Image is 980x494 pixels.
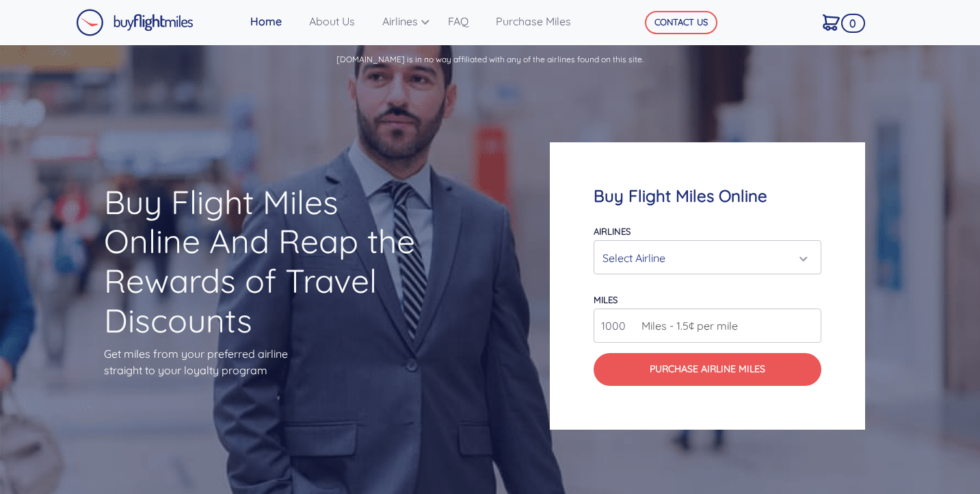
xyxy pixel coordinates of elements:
label: miles [594,294,618,305]
button: CONTACT US [645,11,717,34]
img: Cart [823,14,840,31]
a: 0 [817,8,859,36]
h4: Buy Flight Miles Online [594,186,821,206]
a: Home [245,8,304,35]
img: Buy Flight Miles Logo [76,9,194,36]
span: Miles - 1.5¢ per mile [635,317,738,334]
label: Airlines [594,226,631,237]
span: 0 [841,14,866,33]
div: Select Airline [602,245,804,271]
a: Buy Flight Miles Logo [76,5,194,40]
a: FAQ [442,8,490,35]
a: About Us [304,8,377,35]
button: Purchase Airline Miles [594,353,821,386]
a: Purchase Miles [490,8,593,35]
h1: Buy Flight Miles Online And Reap the Rewards of Travel Discounts [104,183,430,340]
p: Get miles from your preferred airline straight to your loyalty program [104,346,430,378]
button: Select Airline [594,240,821,274]
a: Airlines [377,8,442,35]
